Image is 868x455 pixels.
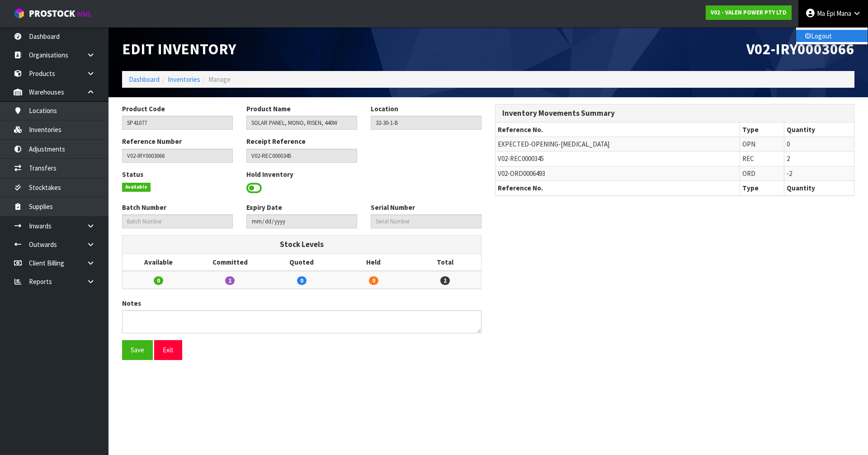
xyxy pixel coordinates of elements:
[246,116,357,130] input: Product Name
[784,123,854,137] th: Quantity
[498,154,544,163] span: V02-REC0000345
[129,240,474,249] h3: Stock Levels
[246,203,282,212] label: Expiry Date
[122,116,233,130] input: Product Code
[495,123,740,137] th: Reference No.
[338,254,410,271] th: Held
[246,149,357,163] input: Receipt Reference
[246,170,293,179] label: Hold Inventory
[77,10,91,19] small: WMS
[122,104,165,114] label: Product Code
[498,140,609,148] span: EXPECTED-OPENING-[MEDICAL_DATA]
[787,140,790,148] span: 0
[817,9,835,18] span: Ma Epi
[14,8,25,19] img: cube-alt.png
[742,154,754,163] span: REC
[440,276,450,285] span: 2
[495,181,740,195] th: Reference No.
[796,30,868,42] a: Logout
[246,137,306,146] label: Receipt Reference
[297,276,307,285] span: 0
[706,5,792,20] a: V02 - VALEN POWER PTY LTD
[836,9,851,18] span: Mana
[29,8,75,19] span: ProStock
[742,169,755,178] span: ORD
[122,299,141,308] label: Notes
[123,254,194,271] th: Available
[502,109,847,118] h3: Inventory Movements Summary
[122,214,233,228] input: Batch Number
[154,340,182,360] button: Exit
[784,181,854,195] th: Quantity
[122,340,153,360] button: Save
[246,104,291,114] label: Product Name
[371,116,481,130] input: Location
[711,9,787,16] strong: V02 - VALEN POWER PTY LTD
[371,104,398,114] label: Location
[168,75,200,84] a: Inventories
[371,214,481,228] input: Serial Number
[266,254,338,271] th: Quoted
[746,39,854,58] span: V02-IRY0003066
[129,75,160,84] a: Dashboard
[740,123,784,137] th: Type
[154,276,163,285] span: 0
[208,75,231,84] span: Manage
[742,140,755,148] span: OPN
[787,169,792,178] span: -2
[122,137,182,146] label: Reference Number
[122,183,151,192] span: Available
[740,181,784,195] th: Type
[371,203,415,212] label: Serial Number
[787,154,790,163] span: 2
[225,276,235,285] span: 2
[194,254,266,271] th: Committed
[409,254,481,271] th: Total
[498,169,545,178] span: V02-ORD0006493
[122,170,143,179] label: Status
[122,39,236,58] span: Edit Inventory
[122,203,166,212] label: Batch Number
[369,276,378,285] span: 0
